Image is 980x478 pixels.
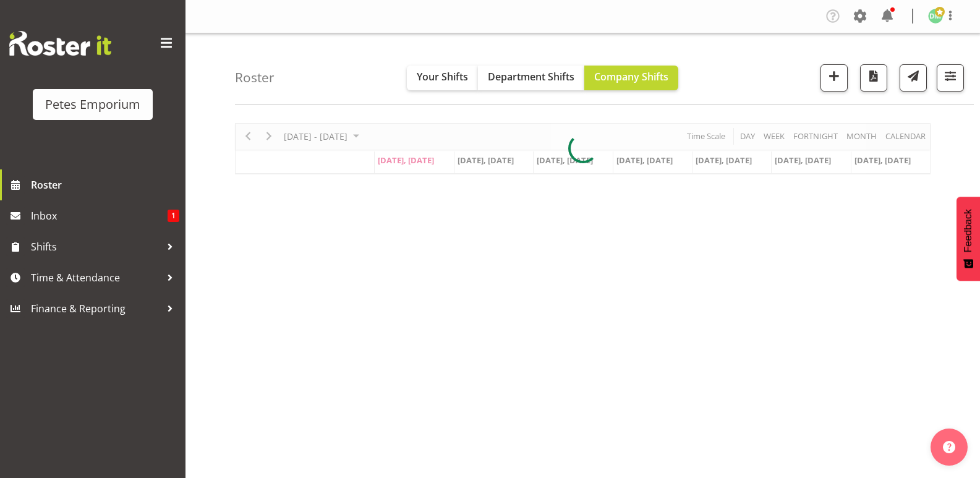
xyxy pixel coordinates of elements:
img: help-xxl-2.png [943,441,955,453]
span: Shifts [31,237,161,256]
span: Department Shifts [488,70,574,83]
button: Filter Shifts [937,64,964,92]
span: 1 [168,210,179,222]
span: Roster [31,176,179,194]
button: Feedback - Show survey [957,197,980,281]
span: Time & Attendance [31,268,161,287]
span: Your Shifts [417,70,468,83]
img: david-mcauley697.jpg [928,9,943,23]
span: Finance & Reporting [31,299,161,318]
button: Send a list of all shifts for the selected filtered period to all rostered employees. [900,64,927,92]
button: Add a new shift [820,64,848,92]
img: Rosterit website logo [9,31,111,56]
span: Company Shifts [594,70,668,83]
button: Department Shifts [478,66,584,90]
button: Company Shifts [584,66,678,90]
button: Download a PDF of the roster according to the set date range. [860,64,887,92]
div: Petes Emporium [45,95,140,114]
h4: Roster [235,70,275,85]
button: Your Shifts [407,66,478,90]
span: Feedback [963,209,974,252]
span: Inbox [31,207,168,225]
